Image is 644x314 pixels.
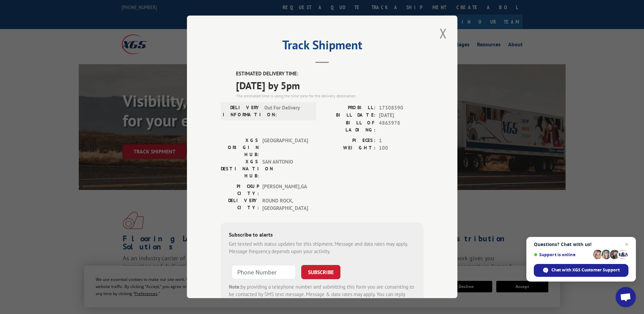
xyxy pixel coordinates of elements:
div: Get texted with status updates for this shipment. Message and data rates may apply. Message frequ... [229,240,415,256]
span: [DATE] [379,112,424,120]
label: DELIVERY CITY: [221,197,259,212]
label: XGS DESTINATION HUB: [221,158,259,179]
span: [PERSON_NAME] , GA [262,183,308,197]
span: SAN ANTONIO [262,158,308,179]
span: 4865978 [379,119,424,134]
label: DELIVERY INFORMATION: [223,104,261,118]
span: Chat with XGS Customer Support [534,264,628,277]
label: PICKUP CITY: [221,183,259,197]
input: Phone Number [232,265,296,279]
span: 17308590 [379,104,424,112]
span: Out For Delivery [264,104,310,118]
label: PIECES: [322,137,376,145]
label: PROBILL: [322,104,376,112]
span: Support is online [534,252,591,257]
label: ESTIMATED DELIVERY TIME: [236,70,424,78]
button: Close modal [437,24,449,43]
span: 1 [379,137,424,145]
h2: Track Shipment [221,40,424,53]
div: The estimated time is using the time zone for the delivery destination. [236,93,424,99]
span: [DATE] by 5pm [236,78,424,93]
label: BILL DATE: [322,112,376,120]
span: Chat with XGS Customer Support [551,267,620,273]
label: XGS ORIGIN HUB: [221,137,259,158]
span: ROUND ROCK , [GEOGRAPHIC_DATA] [262,197,308,212]
span: [GEOGRAPHIC_DATA] [262,137,308,158]
button: SUBSCRIBE [301,265,340,279]
span: 100 [379,145,424,152]
div: by providing a telephone number and submitting this form you are consenting to be contacted by SM... [229,283,415,306]
strong: Note: [229,284,241,290]
span: Questions? Chat with us! [534,242,628,247]
a: Open chat [616,287,636,307]
div: Subscribe to alerts [229,231,415,240]
label: WEIGHT: [322,145,376,152]
label: BILL OF LADING: [322,119,376,134]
